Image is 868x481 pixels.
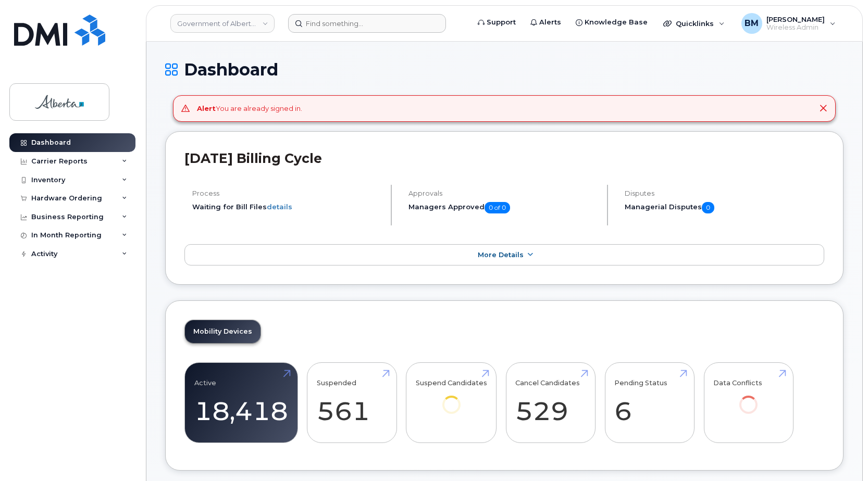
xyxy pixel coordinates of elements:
h5: Managerial Disputes [625,202,824,213]
h4: Process [192,189,382,197]
strong: Alert [197,104,216,112]
a: Data Conflicts [713,369,784,428]
a: details [267,202,292,211]
a: Cancel Candidates 529 [515,369,586,437]
h1: Dashboard [165,60,844,79]
a: Suspend Candidates [416,369,487,428]
li: Waiting for Bill Files [192,202,382,212]
h5: Managers Approved [408,202,598,213]
div: You are already signed in. [197,104,302,113]
a: Active 18,418 [194,369,288,437]
span: 0 [702,202,714,213]
h4: Disputes [625,189,824,197]
a: Mobility Devices [185,320,261,343]
a: Suspended 561 [317,369,387,437]
span: 0 of 0 [485,202,510,213]
a: Pending Status 6 [614,369,685,437]
h2: [DATE] Billing Cycle [184,150,824,166]
span: More Details [478,251,524,259]
h4: Approvals [408,189,598,197]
